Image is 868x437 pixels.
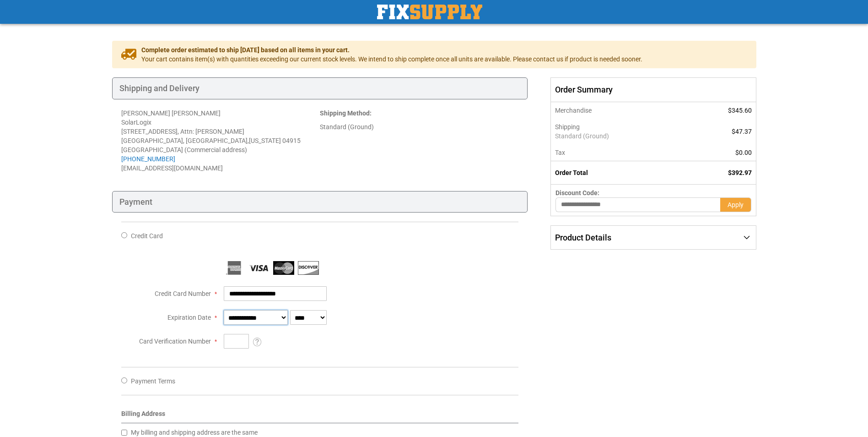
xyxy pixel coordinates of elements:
[728,169,752,176] span: $392.97
[131,429,258,436] span: My billing and shipping address are the same
[728,107,752,114] span: $345.60
[555,169,588,176] strong: Order Total
[141,45,642,55] span: Complete order estimated to ship [DATE] based on all items in your cart.
[720,197,751,212] button: Apply
[141,55,642,64] span: Your cart contains item(s) with quantities exceeding our current stock levels. We intend to ship ...
[377,5,482,19] a: store logo
[377,5,482,19] img: Fix Industrial Supply
[167,314,211,321] span: Expiration Date
[735,149,752,156] span: $0.00
[728,201,744,208] span: Apply
[551,102,686,119] th: Merchandise
[224,261,245,275] img: American Express
[249,137,281,144] span: [US_STATE]
[112,191,528,213] div: Payment
[555,233,611,242] span: Product Details
[121,164,223,172] span: [EMAIL_ADDRESS][DOMAIN_NAME]
[320,109,370,117] span: Shipping Method
[131,377,175,385] span: Payment Terms
[555,189,599,197] span: Discount Code:
[248,261,270,275] img: Visa
[298,261,319,275] img: Discover
[555,131,681,141] span: Standard (Ground)
[550,77,756,102] span: Order Summary
[121,109,320,173] address: [PERSON_NAME] [PERSON_NAME] SolarLogix [STREET_ADDRESS], Attn: [PERSON_NAME] [GEOGRAPHIC_DATA], [...
[320,109,372,117] strong: :
[121,409,519,423] div: Billing Address
[555,123,580,131] span: Shipping
[155,290,211,297] span: Credit Card Number
[121,155,175,163] a: [PHONE_NUMBER]
[273,261,294,275] img: MasterCard
[732,128,752,135] span: $47.37
[131,232,163,240] span: Credit Card
[139,338,211,345] span: Card Verification Number
[112,77,528,99] div: Shipping and Delivery
[320,122,518,131] div: Standard (Ground)
[551,144,686,161] th: Tax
